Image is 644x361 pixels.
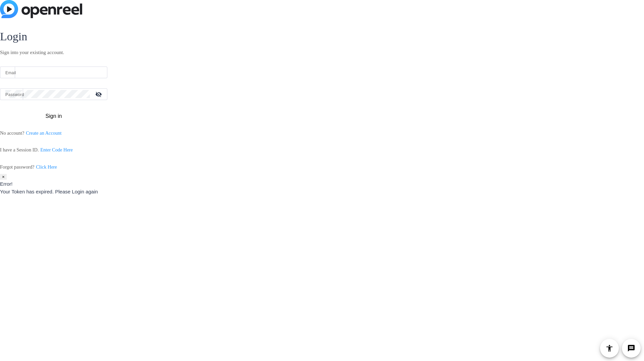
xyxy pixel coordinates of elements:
[627,344,635,352] mat-icon: message
[5,71,16,75] mat-label: Email
[2,174,5,179] span: ×
[26,130,61,136] a: Create an Account
[40,147,73,152] a: Enter Code Here
[91,89,107,99] mat-icon: visibility_off
[36,164,57,170] a: Click Here
[5,68,102,76] input: Enter Email Address
[605,344,613,352] mat-icon: accessibility
[46,112,62,120] span: Sign in
[5,92,24,97] mat-label: Password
